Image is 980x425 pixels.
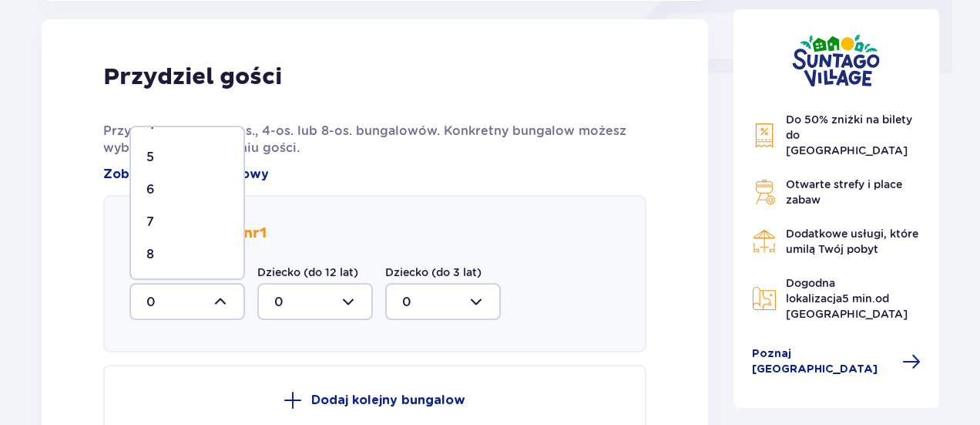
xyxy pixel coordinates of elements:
[792,34,880,87] img: Suntago Village
[146,246,154,263] p: 8
[103,123,646,157] p: Przydziel gości do 2-os., 4-os. lub 8-os. bungalowów. Konkretny bungalow możesz wybrać po przydzi...
[752,346,894,377] span: Poznaj [GEOGRAPHIC_DATA]
[146,149,154,166] p: 5
[243,224,267,242] span: nr 1
[311,392,465,409] p: Dodaj kolejny bungalow
[752,229,777,254] img: Restaurant Icon
[752,346,921,377] a: Poznaj [GEOGRAPHIC_DATA]
[752,123,777,148] img: Discount Icon
[786,113,912,157] span: Do 50% zniżki na bilety do [GEOGRAPHIC_DATA]
[103,166,269,183] a: Zobacz nasze bungalowy
[786,178,902,206] span: Otwarte strefy i place zabaw
[752,180,777,204] img: Grill Icon
[786,228,918,255] span: Dodatkowe usługi, które umilą Twój pobyt
[786,277,908,320] span: Dogodna lokalizacja od [GEOGRAPHIC_DATA]
[103,62,282,92] p: Przydziel gości
[146,214,154,231] p: 7
[842,292,875,305] span: 5 min.
[257,265,358,280] label: Dziecko (do 12 lat)
[146,181,155,198] p: 6
[752,286,777,311] img: Map Icon
[385,265,482,280] label: Dziecko (do 3 lat)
